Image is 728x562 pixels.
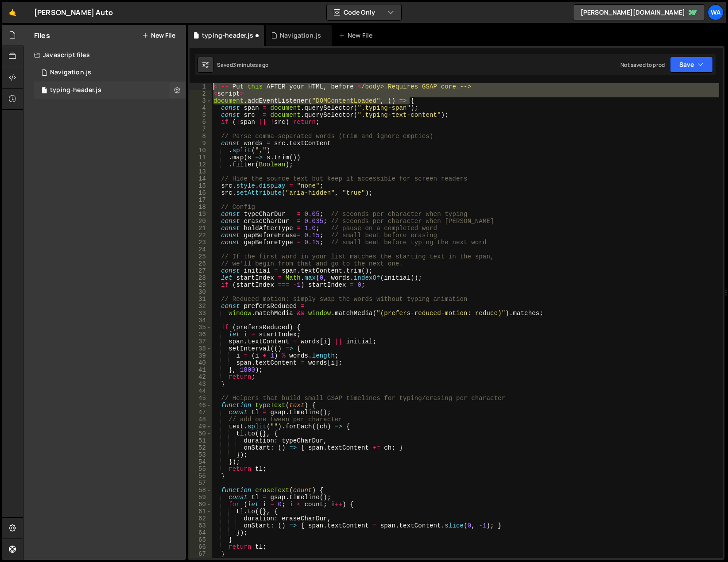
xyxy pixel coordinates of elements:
[190,409,212,416] div: 47
[190,444,212,451] div: 52
[190,260,212,267] div: 26
[190,522,212,529] div: 63
[233,61,268,69] div: 3 minutes ago
[190,473,212,480] div: 56
[190,104,212,112] div: 4
[190,529,212,536] div: 64
[190,196,212,204] div: 17
[34,7,113,18] div: [PERSON_NAME] Auto
[190,395,212,402] div: 45
[190,154,212,161] div: 11
[190,253,212,260] div: 25
[190,232,212,239] div: 22
[190,515,212,522] div: 62
[280,31,321,40] div: Navigation.js
[190,352,212,359] div: 39
[190,317,212,324] div: 34
[708,4,724,20] a: Wa
[190,331,212,338] div: 36
[190,182,212,189] div: 15
[327,4,401,20] button: Code Only
[190,211,212,218] div: 19
[190,458,212,466] div: 54
[190,430,212,437] div: 50
[339,31,376,40] div: New File
[34,31,50,40] h2: Files
[190,423,212,430] div: 49
[190,97,212,104] div: 3
[190,289,212,296] div: 30
[190,119,212,126] div: 6
[190,126,212,133] div: 7
[34,81,186,99] div: 16925/46351.js
[190,543,212,550] div: 66
[50,69,91,77] div: Navigation.js
[190,147,212,154] div: 10
[190,189,212,196] div: 16
[190,324,212,331] div: 35
[190,373,212,381] div: 42
[190,501,212,508] div: 60
[190,366,212,373] div: 41
[190,487,212,494] div: 58
[190,274,212,281] div: 28
[670,57,713,73] button: Save
[190,451,212,458] div: 53
[190,218,212,225] div: 20
[217,61,268,69] div: Saved
[190,90,212,97] div: 2
[190,345,212,352] div: 38
[190,267,212,274] div: 27
[190,204,212,211] div: 18
[190,161,212,168] div: 12
[190,437,212,444] div: 51
[190,359,212,366] div: 40
[190,225,212,232] div: 21
[190,296,212,303] div: 31
[190,303,212,310] div: 32
[620,61,665,69] div: Not saved to prod
[190,536,212,543] div: 65
[190,402,212,409] div: 46
[190,480,212,487] div: 57
[190,112,212,119] div: 5
[190,168,212,175] div: 13
[190,246,212,253] div: 24
[190,140,212,147] div: 9
[190,281,212,289] div: 29
[190,550,212,558] div: 67
[190,388,212,395] div: 44
[190,83,212,90] div: 1
[2,2,23,23] a: 🤙
[190,133,212,140] div: 8
[50,86,101,94] div: typing-header.js
[190,494,212,501] div: 59
[202,31,253,40] div: typing-header.js
[142,32,175,39] button: New File
[190,466,212,473] div: 55
[34,64,186,81] div: 16925/46341.js
[190,416,212,423] div: 48
[190,239,212,246] div: 23
[190,508,212,515] div: 61
[190,338,212,345] div: 37
[42,88,47,95] span: 1
[190,381,212,388] div: 43
[190,310,212,317] div: 33
[23,46,186,64] div: Javascript files
[573,4,705,20] a: [PERSON_NAME][DOMAIN_NAME]
[190,175,212,182] div: 14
